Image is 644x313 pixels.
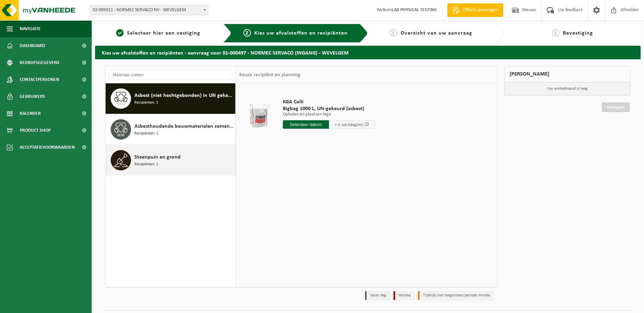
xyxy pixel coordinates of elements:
span: 02-009311 - NORMEC SERVACO NV - WEVELGEM [90,5,208,15]
span: Navigatie [20,20,41,37]
p: Uw winkelmand is leeg [504,82,630,95]
h2: Kies uw afvalstoffen en recipiënten - aanvraag voor 01-000497 - NORMEC SERVACO (INGANG) - WEVELGEM [95,46,641,59]
span: 1 [116,29,124,37]
span: 2 [243,29,251,37]
li: Tijdelijk niet toegestaan/période limitée [418,291,494,300]
span: KGA Colli [283,99,375,105]
span: Recipiënten: 1 [134,130,158,137]
span: Bigbag 1000 L, UN-gekeurd (asbest) [283,105,375,112]
li: Vaste dag [365,291,390,300]
span: 4 [552,29,559,37]
strong: LAB PHYSICAL TESTING [392,7,437,13]
span: Asbest (niet hechtgebonden) in UN gekeurde verpakking [134,91,234,100]
span: Offerte aanvragen [461,7,500,14]
span: Bevestiging [563,30,593,36]
button: Steenpuin en grond Recipiënten: 1 [106,145,236,175]
button: Asbest (niet hechtgebonden) in UN gekeurde verpakking Recipiënten: 1 [106,83,236,114]
span: Acceptatievoorwaarden [20,139,75,156]
span: + 4 werkdag(en) [335,123,364,127]
li: Holiday [393,291,415,300]
span: 02-009311 - NORMEC SERVACO NV - WEVELGEM [90,5,208,15]
input: Selecteer datum [283,120,329,129]
span: Bedrijfsgegevens [20,54,59,71]
span: Recipiënten: 1 [134,100,158,106]
div: [PERSON_NAME] [504,66,630,82]
a: Doorgaan [602,102,630,112]
span: Kalender [20,105,41,122]
div: Keuze recipiënt en planning [236,66,304,83]
span: Gebruikers [20,88,45,105]
a: Offerte aanvragen [447,3,503,17]
span: Steenpuin en grond [134,153,181,161]
span: Recipiënten: 1 [134,161,158,168]
button: Asbesthoudende bouwmaterialen cementgebonden (hechtgebonden) Recipiënten: 1 [106,114,236,145]
input: Materiaal zoeken [109,70,232,80]
span: Contactpersonen [20,71,59,88]
a: 1Selecteer hier een vestiging [98,29,218,37]
span: Product Shop [20,122,51,139]
span: Asbesthoudende bouwmaterialen cementgebonden (hechtgebonden) [134,122,234,130]
p: Ophalen en plaatsen lege [283,112,375,117]
span: Overzicht van uw aanvraag [401,30,472,36]
span: Selecteer hier een vestiging [127,30,200,36]
span: Dashboard [20,37,45,54]
span: 3 [390,29,397,37]
span: Kies uw afvalstoffen en recipiënten [254,30,348,36]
